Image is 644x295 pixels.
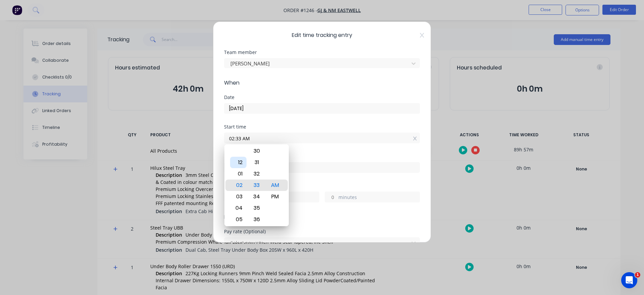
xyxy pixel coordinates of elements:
[224,229,420,234] div: Pay rate (Optional)
[249,157,265,168] div: 31
[224,50,420,55] div: Team member
[249,191,265,202] div: 34
[230,214,247,225] div: 05
[249,202,265,214] div: 35
[224,79,420,87] span: When
[621,272,637,288] iframe: Intercom live chat
[224,213,420,221] span: Details
[267,180,283,191] div: AM
[224,184,420,188] div: Hours worked
[249,168,265,180] div: 32
[248,144,266,226] div: Minute
[230,191,247,202] div: 03
[230,168,247,180] div: 01
[224,125,420,129] div: Start time
[249,145,265,157] div: 30
[224,95,420,100] div: Date
[325,192,337,202] input: 0
[338,194,420,202] label: minutes
[224,31,420,39] span: Edit time tracking entry
[230,180,247,191] div: 02
[230,202,247,214] div: 04
[230,157,247,168] div: 12
[249,214,265,225] div: 36
[249,180,265,191] div: 33
[635,272,640,278] span: 1
[267,191,283,202] div: PM
[229,144,248,226] div: Hour
[224,154,420,159] div: Finish time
